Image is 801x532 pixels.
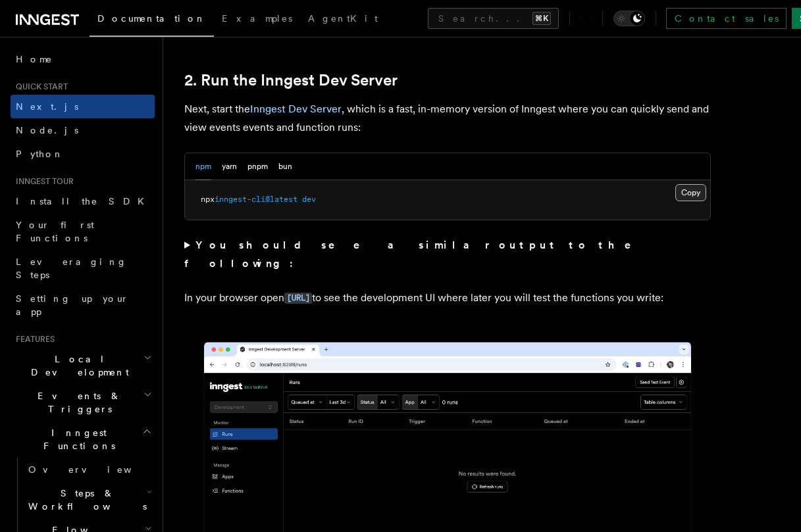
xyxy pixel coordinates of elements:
[222,153,237,180] button: yarn
[214,4,300,36] a: Examples
[11,118,155,142] a: Node.js
[308,13,378,24] span: AgentKit
[666,8,787,29] a: Contact sales
[300,4,386,36] a: AgentKit
[184,100,711,137] p: Next, start the , which is a fast, in-memory version of Inngest where you can quickly send and vi...
[302,195,316,204] span: dev
[11,176,74,187] span: Inngest tour
[215,195,297,204] span: inngest-cli@latest
[11,352,143,379] span: Local Development
[23,487,147,513] span: Steps & Workflows
[250,103,342,115] a: Inngest Dev Server
[11,426,142,452] span: Inngest Functions
[16,293,129,317] span: Setting up your app
[11,334,55,345] span: Features
[11,287,155,324] a: Setting up your app
[675,184,706,201] button: Copy
[11,189,155,213] a: Install the SDK
[184,236,711,273] summary: You should see a similar output to the following:
[11,82,68,92] span: Quick start
[11,142,155,166] a: Python
[11,384,155,421] button: Events & Triggers
[184,289,711,308] p: In your browser open to see the development UI where later you will test the functions you write:
[23,458,155,481] a: Overview
[201,195,215,204] span: npx
[284,291,312,304] a: [URL]
[278,153,292,180] button: bun
[184,239,650,270] strong: You should see a similar output to the following:
[428,8,559,29] button: Search...⌘K
[11,213,155,250] a: Your first Functions
[16,101,78,112] span: Next.js
[247,153,268,180] button: pnpm
[28,464,164,475] span: Overview
[11,47,155,71] a: Home
[16,149,64,159] span: Python
[90,4,214,37] a: Documentation
[184,71,398,89] a: 2. Run the Inngest Dev Server
[222,13,292,24] span: Examples
[11,250,155,287] a: Leveraging Steps
[16,256,127,280] span: Leveraging Steps
[284,293,312,304] code: [URL]
[11,95,155,118] a: Next.js
[16,125,78,135] span: Node.js
[532,12,551,25] kbd: ⌘K
[195,153,211,180] button: npm
[23,481,155,518] button: Steps & Workflows
[16,53,53,66] span: Home
[97,13,206,24] span: Documentation
[16,196,152,206] span: Install the SDK
[613,11,645,26] button: Toggle dark mode
[16,220,94,243] span: Your first Functions
[11,389,143,416] span: Events & Triggers
[11,347,155,384] button: Local Development
[11,421,155,458] button: Inngest Functions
